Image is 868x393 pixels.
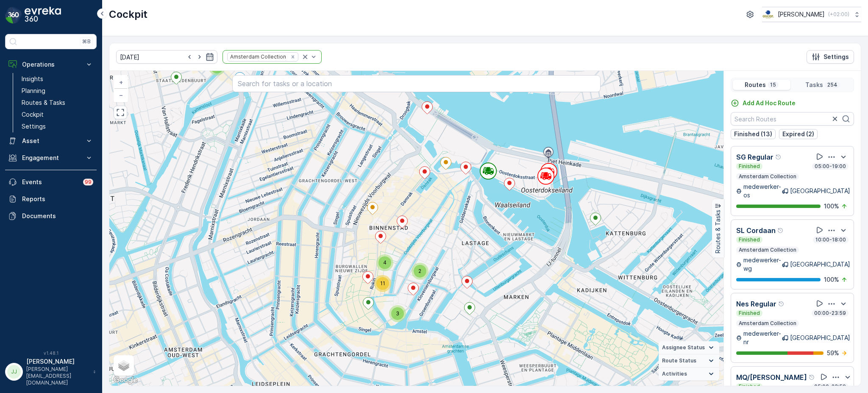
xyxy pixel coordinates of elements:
[738,173,797,180] p: Amsterdam Collection
[114,356,133,375] a: Layers
[114,89,127,101] a: Zoom Out
[731,112,854,126] input: Search Routes
[738,247,797,253] p: Amsterdam Collection
[826,81,838,88] p: 254
[777,227,784,234] div: Help Tooltip Icon
[5,357,97,386] button: JJ[PERSON_NAME][PERSON_NAME][EMAIL_ADDRESS][DOMAIN_NAME]
[823,53,849,61] p: Settings
[738,310,761,317] p: Finished
[85,179,92,185] p: 99
[736,372,807,382] p: MQ/[PERSON_NAME]
[5,174,97,191] a: Events99
[22,212,93,220] p: Documents
[738,163,761,170] p: Finished
[22,60,80,69] p: Operations
[18,97,97,109] a: Routes & Tasks
[731,129,776,139] button: Finished (13)
[824,202,839,211] p: 100 %
[5,208,97,225] a: Documents
[743,256,782,273] p: medewerker-wg
[111,375,139,386] a: Open this area in Google Maps (opens a new window)
[775,154,782,160] div: Help Tooltip Icon
[5,56,97,73] button: Operations
[778,300,785,307] div: Help Tooltip Icon
[662,371,687,377] span: Activities
[389,305,406,322] div: 3
[814,163,847,170] p: 05:00-19:00
[738,236,761,243] p: Finished
[736,299,776,309] p: Nes Regular
[5,7,22,24] img: logo
[111,375,139,386] img: Google
[745,81,766,89] p: Routes
[5,191,97,208] a: Reports
[228,53,287,61] div: Amsterdam Collection
[412,263,428,280] div: 2
[790,260,850,269] p: [GEOGRAPHIC_DATA]
[827,349,839,357] p: 59 %
[762,7,861,22] button: [PERSON_NAME](+02:00)
[824,275,839,284] p: 100 %
[736,225,776,236] p: SL Cordaan
[232,75,601,92] input: Search for tasks or a location
[22,110,44,119] p: Cockpit
[762,10,774,19] img: basis-logo_rgb2x.png
[380,280,385,286] span: 11
[22,122,46,131] p: Settings
[18,109,97,121] a: Cockpit
[418,268,421,274] span: 2
[383,259,387,266] span: 4
[22,75,43,83] p: Insights
[734,130,772,138] p: Finished (13)
[743,99,796,107] p: Add Ad Hoc Route
[396,310,399,317] span: 3
[813,310,847,317] p: 00:00-23:59
[22,98,65,107] p: Routes & Tasks
[7,365,21,379] div: JJ
[25,7,61,24] img: logo_dark-DEwI_e13.png
[782,130,814,138] p: Expired (2)
[22,137,80,145] p: Asset
[22,87,45,95] p: Planning
[288,53,298,60] div: Remove Amsterdam Collection
[769,81,777,88] p: 15
[790,187,850,195] p: [GEOGRAPHIC_DATA]
[18,121,97,132] a: Settings
[659,341,719,354] summary: Assignee Status
[5,149,97,166] button: Engagement
[738,320,797,327] p: Amsterdam Collection
[18,73,97,85] a: Insights
[828,11,849,18] p: ( +02:00 )
[26,366,89,386] p: [PERSON_NAME][EMAIL_ADDRESS][DOMAIN_NAME]
[22,178,78,186] p: Events
[813,383,847,390] p: 05:00-23:59
[815,236,847,243] p: 10:00-18:00
[778,10,825,19] p: [PERSON_NAME]
[5,351,97,356] span: v 1.48.1
[714,210,722,254] p: Routes & Tasks
[659,354,719,368] summary: Route Status
[82,38,91,45] p: ⌘B
[376,254,393,271] div: 4
[659,368,719,381] summary: Activities
[809,374,815,381] div: Help Tooltip Icon
[731,99,796,107] a: Add Ad Hoc Route
[374,275,391,292] div: 11
[119,91,123,98] span: −
[743,182,782,199] p: medewerker-os
[119,79,123,86] span: +
[18,85,97,97] a: Planning
[743,329,782,346] p: medewerker-nr
[22,154,80,162] p: Engagement
[736,152,773,162] p: SG Regular
[109,8,147,21] p: Cockpit
[5,132,97,149] button: Asset
[116,50,217,64] input: dd/mm/yyyy
[805,81,823,89] p: Tasks
[779,129,818,139] button: Expired (2)
[790,334,850,342] p: [GEOGRAPHIC_DATA]
[662,344,705,351] span: Assignee Status
[26,357,89,366] p: [PERSON_NAME]
[114,76,127,89] a: Zoom In
[807,50,854,64] button: Settings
